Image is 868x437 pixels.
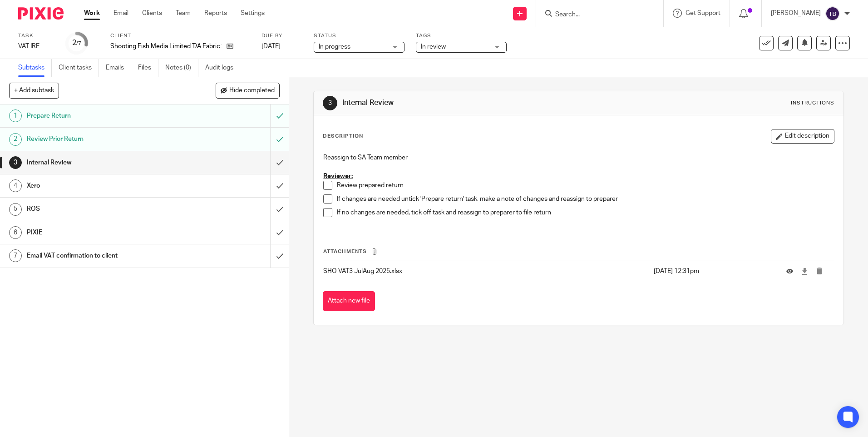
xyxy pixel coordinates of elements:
button: Edit description [771,129,834,144]
label: Tags [416,32,507,40]
p: SHO VAT3 JulAug 2025.xlsx [323,267,649,276]
a: Team [176,9,191,18]
a: Files [138,59,158,77]
p: Reassign to SA Team member [323,153,833,162]
u: Reviewer: [323,173,353,179]
a: Emails [106,59,131,77]
img: svg%3E [825,6,840,21]
input: Search [554,11,636,19]
div: 4 [9,179,22,192]
div: 2 [9,133,22,146]
h1: Internal Review [27,156,183,169]
p: [DATE] 12:31pm [654,267,773,276]
a: Settings [241,9,265,18]
a: Clients [142,9,162,18]
div: Instructions [791,99,834,107]
h1: Email VAT confirmation to client [27,249,183,263]
a: Subtasks [18,59,52,77]
p: If changes are needed untick 'Prepare return' task, make a note of changes and reassign to preparer [337,194,833,204]
img: Pixie [18,7,64,20]
p: Review prepared return [337,181,833,190]
span: In review [421,44,446,50]
p: If no changes are needed, tick off task and reassign to preparer to file return [337,208,833,217]
a: Reports [204,9,227,18]
span: Attachments [323,249,367,254]
button: Attach new file [323,291,375,312]
div: 5 [9,203,22,216]
h1: PIXIE [27,226,183,239]
div: 3 [323,96,337,110]
div: 1 [9,109,22,122]
div: 6 [9,226,22,239]
h1: ROS [27,202,183,216]
a: Work [84,9,100,18]
div: 2 [72,38,81,48]
h1: Review Prior Return [27,132,183,146]
h1: Xero [27,179,183,193]
a: Download [801,267,808,276]
label: Task [18,32,54,40]
div: VAT IRE [18,42,54,51]
h1: Internal Review [342,98,598,108]
small: /7 [76,41,81,46]
label: Due by [261,32,302,40]
span: [DATE] [261,43,281,50]
span: In progress [319,44,350,50]
a: Audit logs [205,59,240,77]
a: Client tasks [59,59,99,77]
a: Email [113,9,128,18]
p: [PERSON_NAME] [771,9,821,18]
span: Hide completed [229,87,275,94]
label: Client [110,32,250,40]
button: + Add subtask [9,83,59,98]
p: Description [323,133,363,140]
p: Shooting Fish Media Limited T/A Fabric Social [110,42,222,51]
h1: Prepare Return [27,109,183,123]
a: Notes (0) [165,59,198,77]
span: Get Support [686,10,720,16]
div: 7 [9,249,22,262]
div: 3 [9,156,22,169]
button: Hide completed [216,83,280,98]
label: Status [314,32,404,40]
